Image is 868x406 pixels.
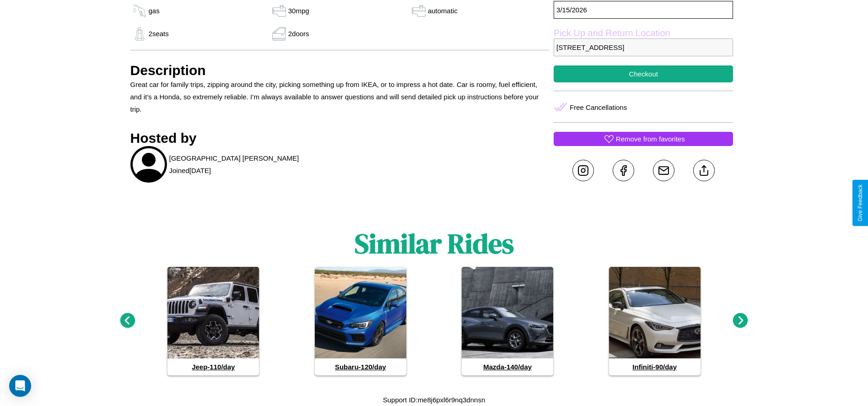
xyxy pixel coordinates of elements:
[9,375,31,397] div: Open Intercom Messenger
[149,5,160,17] p: gas
[462,267,553,375] a: Mazda-140/day
[554,1,733,19] p: 3 / 15 / 2026
[383,394,485,406] p: Support ID: me8j6pxl6r9nq3dnnsn
[609,267,701,375] a: Infiniti-90/day
[169,164,211,177] p: Joined [DATE]
[167,267,259,375] a: Jeep-110/day
[554,132,733,146] button: Remove from favorites
[270,4,288,18] img: gas
[130,78,550,115] p: Great car for family trips, zipping around the city, picking something up from IKEA, or to impres...
[149,27,169,40] p: 2 seats
[616,133,685,145] p: Remove from favorites
[130,27,149,41] img: gas
[554,38,733,56] p: [STREET_ADDRESS]
[167,358,259,375] h4: Jeep - 110 /day
[288,27,309,40] p: 2 doors
[462,358,553,375] h4: Mazda - 140 /day
[355,225,514,262] h1: Similar Rides
[315,267,406,375] a: Subaru-120/day
[428,5,458,17] p: automatic
[130,130,550,146] h3: Hosted by
[169,152,299,164] p: [GEOGRAPHIC_DATA] [PERSON_NAME]
[130,4,149,18] img: gas
[609,358,701,375] h4: Infiniti - 90 /day
[270,27,288,41] img: gas
[288,5,309,17] p: 30 mpg
[570,101,627,114] p: Free Cancellations
[554,28,733,38] label: Pick Up and Return Location
[554,65,733,82] button: Checkout
[315,358,406,375] h4: Subaru - 120 /day
[857,184,863,222] div: Give Feedback
[410,4,428,18] img: gas
[130,63,550,78] h3: Description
